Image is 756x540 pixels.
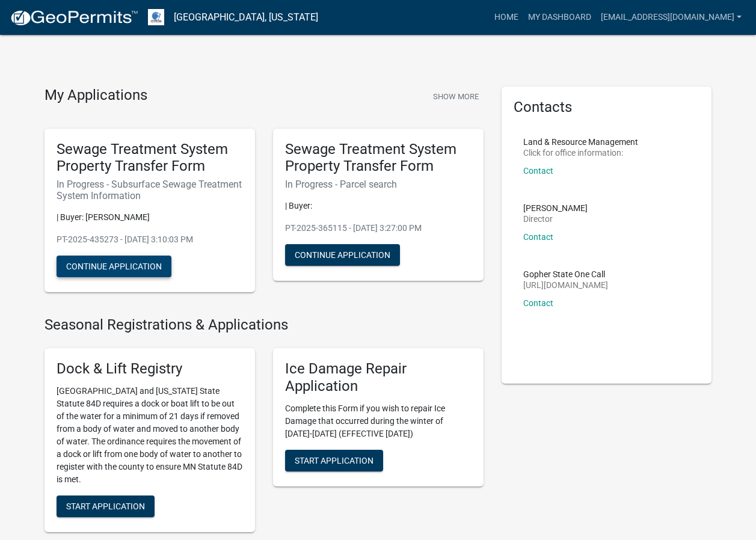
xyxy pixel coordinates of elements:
[57,360,243,378] h5: Dock & Lift Registry
[295,455,373,465] span: Start Application
[57,141,243,176] h5: Sewage Treatment System Property Transfer Form
[285,200,472,212] p: | Buyer:
[174,7,318,28] a: [GEOGRAPHIC_DATA], [US_STATE]
[45,87,147,105] h4: My Applications
[285,141,472,176] h5: Sewage Treatment System Property Transfer Form
[285,450,383,471] button: Start Application
[523,6,596,29] a: My Dashboard
[490,6,523,29] a: Home
[514,99,700,116] h5: Contacts
[57,496,155,517] button: Start Application
[523,149,638,157] p: Click for office information:
[148,9,164,25] img: Otter Tail County, Minnesota
[596,6,746,29] a: [EMAIL_ADDRESS][DOMAIN_NAME]
[523,281,608,289] p: [URL][DOMAIN_NAME]
[523,270,608,278] p: Gopher State One Call
[523,232,553,242] a: Contact
[285,222,472,235] p: PT-2025-365115 - [DATE] 3:27:00 PM
[523,166,553,176] a: Contact
[285,360,472,395] h5: Ice Damage Repair Application
[57,179,243,201] h6: In Progress - Subsurface Sewage Treatment System Information
[66,502,145,511] span: Start Application
[57,385,243,486] p: [GEOGRAPHIC_DATA] and [US_STATE] State Statute 84D requires a dock or boat lift to be out of the ...
[285,244,400,266] button: Continue Application
[57,256,171,277] button: Continue Application
[523,298,553,308] a: Contact
[428,87,484,106] button: Show More
[57,233,243,246] p: PT-2025-435273 - [DATE] 3:10:03 PM
[285,179,472,190] h6: In Progress - Parcel search
[523,215,588,223] p: Director
[523,204,588,212] p: [PERSON_NAME]
[57,211,243,224] p: | Buyer: [PERSON_NAME]
[285,402,472,440] p: Complete this Form if you wish to repair Ice Damage that occurred during the winter of [DATE]-[DA...
[45,316,484,334] h4: Seasonal Registrations & Applications
[523,138,638,146] p: Land & Resource Management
